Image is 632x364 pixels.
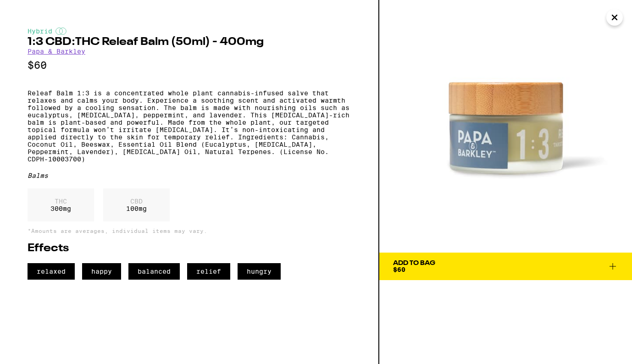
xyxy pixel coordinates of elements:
[50,198,71,205] p: THC
[28,172,351,179] div: Balms
[28,37,351,48] h2: 1:3 CBD:THC Releaf Balm (50ml) - 400mg
[28,60,351,71] p: $60
[126,198,147,205] p: CBD
[238,263,281,280] span: hungry
[393,266,405,273] span: $60
[28,263,75,280] span: relaxed
[28,188,94,221] div: 300 mg
[28,48,85,55] a: Papa & Barkley
[82,263,121,280] span: happy
[28,28,351,35] div: Hybrid
[55,28,67,35] img: hybridColor.svg
[28,243,351,254] h2: Effects
[393,260,435,266] div: Add To Bag
[606,9,623,26] button: Close
[28,228,351,234] p: *Amounts are averages, individual items may vary.
[187,263,230,280] span: relief
[379,253,632,280] button: Add To Bag$60
[28,89,351,163] p: Releaf Balm 1:3 is a concentrated whole plant cannabis-infused salve that relaxes and calms your ...
[128,263,180,280] span: balanced
[103,188,170,221] div: 100 mg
